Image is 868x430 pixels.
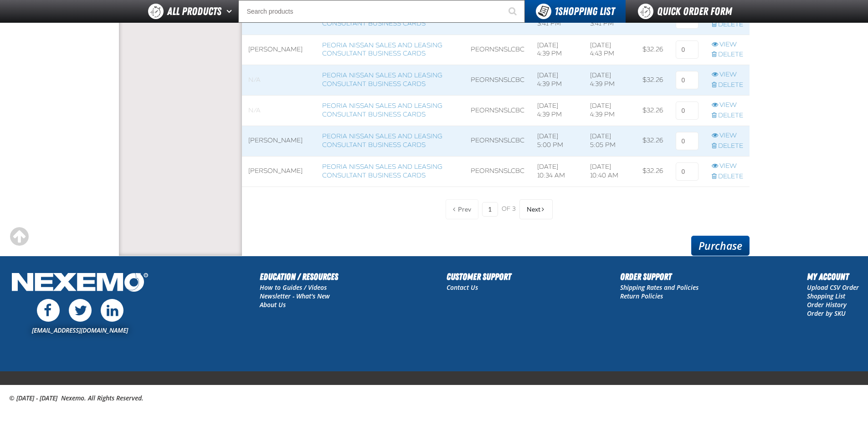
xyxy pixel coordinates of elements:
td: [PERSON_NAME] [242,156,316,187]
a: Peoria Nissan Sales and Leasing Consultant Business Cards [322,41,442,58]
a: Delete row action [712,81,743,90]
td: PEORNSNSLCBC [464,96,531,126]
td: [DATE] 4:39 PM [531,96,584,126]
a: View row action [712,101,743,110]
td: $32.26 [636,35,669,65]
td: [PERSON_NAME] [242,35,316,65]
h2: Education / Resources [260,270,338,283]
td: Blank [242,96,316,126]
a: Newsletter - What's New [260,292,330,300]
a: Contact Us [447,283,478,292]
a: View row action [712,40,743,49]
h2: My Account [807,270,859,283]
input: 0 [676,40,699,59]
td: [DATE] 4:39 PM [584,96,636,126]
td: PEORNSNSLCBC [464,65,531,96]
td: [DATE] 10:40 AM [584,156,636,187]
strong: 1 [555,5,558,18]
button: Next Page [519,199,553,219]
td: $32.26 [636,156,669,187]
td: Blank [242,65,316,96]
img: Nexemo Logo [9,270,151,297]
a: Peoria Nissan Sales and Leasing Consultant Business Cards [322,71,442,88]
td: [DATE] 4:39 PM [584,65,636,96]
td: $32.26 [636,65,669,96]
a: View row action [712,132,743,140]
h2: Order Support [620,270,699,283]
a: Shipping Rates and Policies [620,283,699,292]
a: Order History [807,300,847,309]
td: [DATE] 4:43 PM [584,35,636,65]
td: $32.26 [636,126,669,156]
h2: Customer Support [447,270,511,283]
td: PEORNSNSLCBC [464,156,531,187]
a: Shopping List [807,292,845,300]
a: Peoria Nissan Sales and Leasing Consultant Business Cards [322,163,442,179]
td: [DATE] 4:39 PM [531,65,584,96]
a: Delete row action [712,111,743,120]
a: [EMAIL_ADDRESS][DOMAIN_NAME] [32,326,128,334]
td: $32.26 [636,96,669,126]
a: View row action [712,71,743,79]
a: About Us [260,300,286,309]
a: Delete row action [712,20,743,29]
input: 0 [676,101,699,120]
a: Delete row action [712,172,743,181]
td: PEORNSNSLCBC [464,126,531,156]
a: Delete row action [712,142,743,151]
td: [DATE] 5:00 PM [531,126,584,156]
td: PEORNSNSLCBC [464,35,531,65]
a: Order by SKU [807,309,846,318]
a: Delete row action [712,51,743,59]
td: [DATE] 4:39 PM [531,35,584,65]
span: All Products [167,3,221,20]
input: Current page number [482,202,498,217]
a: Purchase [691,236,750,256]
a: How to Guides / Videos [260,283,327,292]
td: [PERSON_NAME] [242,126,316,156]
input: 0 [676,162,699,181]
div: Scroll to the top [9,227,29,247]
a: Peoria Nissan Sales and Leasing Consultant Business Cards [322,102,442,118]
td: [DATE] 10:34 AM [531,156,584,187]
a: View row action [712,162,743,171]
input: 0 [676,71,699,89]
span: Next Page [527,206,540,213]
span: of 3 [502,205,516,213]
a: Peoria Nissan Sales and Leasing Consultant Business Cards [322,132,442,149]
a: Upload CSV Order [807,283,859,292]
a: Peoria Nissan Sales and Leasing Consultant Business Cards [322,11,442,27]
input: 0 [676,132,699,150]
a: Return Policies [620,292,663,300]
td: [DATE] 5:05 PM [584,126,636,156]
span: Shopping List [555,5,615,18]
